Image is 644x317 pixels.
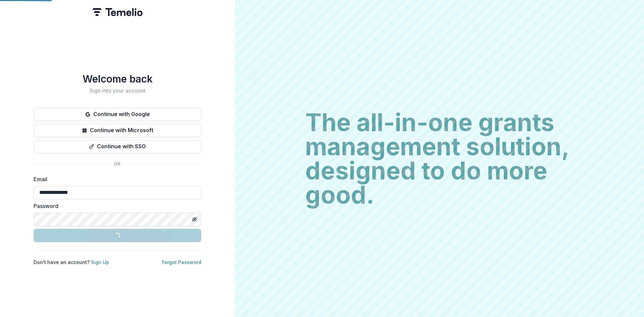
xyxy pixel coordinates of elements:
a: Sign Up [91,259,109,265]
button: Toggle password visibility [189,214,200,225]
button: Continue with Google [34,108,201,121]
img: Temelio [92,8,143,16]
p: Don't have an account? [34,259,109,266]
a: Forgot Password [162,259,201,265]
button: Continue with SSO [34,140,201,153]
label: Password [34,202,197,210]
h1: Welcome back [34,73,201,85]
h2: Sign into your account [34,88,201,94]
button: Continue with Microsoft [34,124,201,137]
label: Email [34,175,197,183]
